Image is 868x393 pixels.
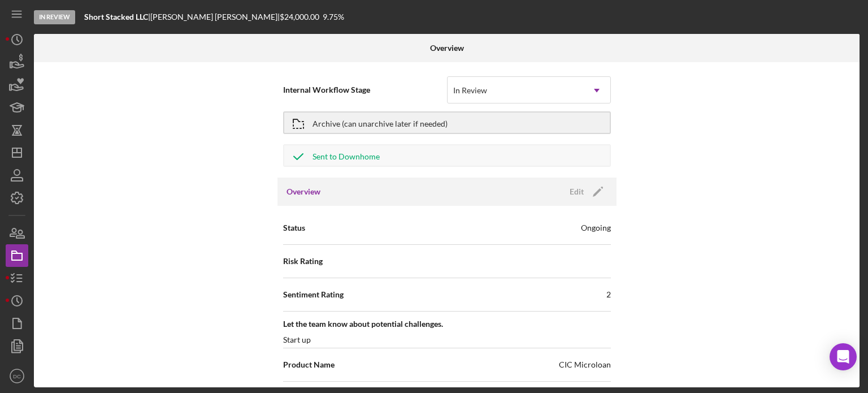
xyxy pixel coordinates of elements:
[559,359,611,370] div: CIC Microloan
[283,256,323,267] span: Risk Rating
[283,289,344,300] span: Sentiment Rating
[313,113,448,133] div: Archive (can unarchive later if needed)
[563,183,607,200] button: Edit
[283,84,447,96] span: Internal Workflow Stage
[287,186,320,197] h3: Overview
[283,222,305,234] span: Status
[283,144,611,167] button: Sent to Downhome
[283,334,311,346] div: Start up
[84,12,150,21] div: |
[6,365,28,387] button: DC
[13,373,21,379] text: DC
[830,343,857,370] div: Open Intercom Messenger
[283,318,611,330] span: Let the team know about potential challenges.
[84,12,148,21] b: Short Stacked LLC
[581,222,611,234] div: Ongoing
[280,12,323,21] div: $24,000.00
[606,289,611,300] div: 2
[570,183,584,200] div: Edit
[150,12,280,21] div: [PERSON_NAME] [PERSON_NAME] |
[430,44,464,53] b: Overview
[453,86,487,95] div: In Review
[313,145,380,166] div: Sent to Downhome
[283,359,335,370] span: Product Name
[323,12,344,21] div: 9.75 %
[283,111,611,134] button: Archive (can unarchive later if needed)
[34,10,75,24] div: In Review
